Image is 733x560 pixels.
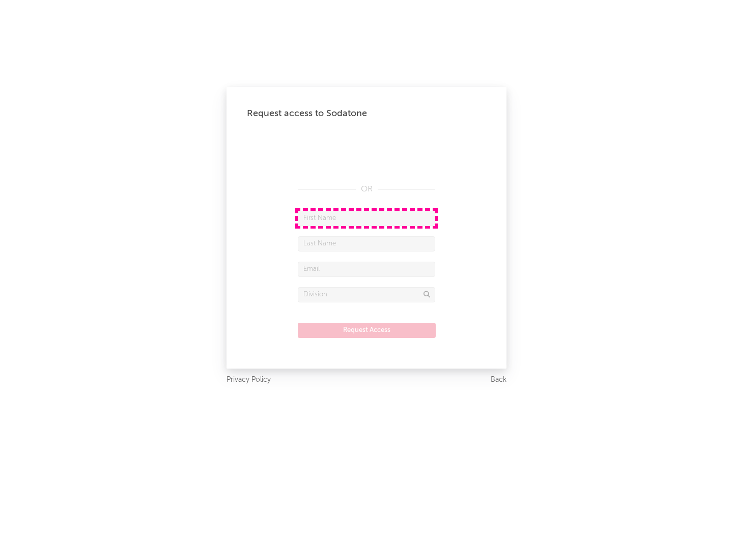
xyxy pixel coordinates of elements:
[491,374,506,386] a: Back
[298,287,435,302] input: Division
[298,211,435,226] input: First Name
[298,262,435,277] input: Email
[247,107,486,120] div: Request access to Sodatone
[227,374,271,386] a: Privacy Policy
[298,183,435,195] div: OR
[298,236,435,251] input: Last Name
[298,323,436,338] button: Request Access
